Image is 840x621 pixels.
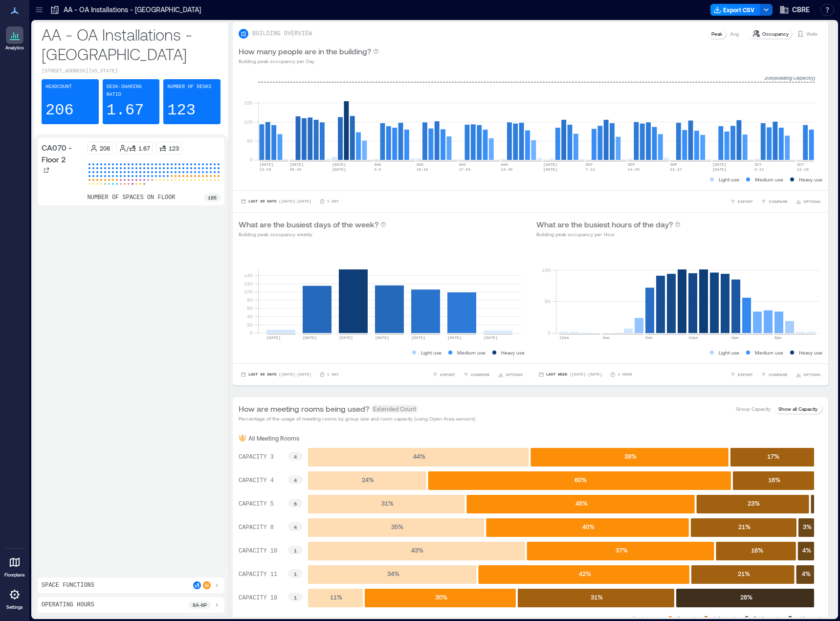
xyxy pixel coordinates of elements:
[506,372,523,377] span: OPTIONS
[45,83,72,91] p: Headcount
[259,162,273,167] text: [DATE]
[339,335,353,340] text: [DATE]
[471,372,490,377] span: COMPARE
[247,322,253,328] tspan: 20
[244,119,253,125] tspan: 100
[461,370,492,379] button: COMPARE
[711,30,722,38] p: Peak
[670,167,682,172] text: 21-27
[375,335,389,340] text: [DATE]
[88,194,176,201] p: number of spaces on floor
[559,335,569,340] text: 12am
[536,370,604,379] button: Last Week |[DATE]-[DATE]
[362,476,374,483] text: 24 %
[767,453,779,460] text: 17 %
[738,199,753,204] span: EXPORT
[435,594,447,600] text: 30 %
[730,30,739,38] p: Avg
[239,219,378,230] p: What are the busiest days of the week?
[579,570,591,577] text: 42 %
[239,477,274,484] text: CAPACITY 4
[289,162,304,167] text: [DATE]
[543,162,557,167] text: [DATE]
[381,500,394,507] text: 31 %
[374,167,381,172] text: 3-9
[239,524,274,531] text: CAPACITY 8
[3,583,26,613] a: Settings
[802,570,811,577] text: 4 %
[5,45,24,51] p: Analytics
[239,595,277,601] text: CAPACITY 18
[738,372,753,377] span: EXPORT
[244,281,253,287] tspan: 120
[769,199,788,204] span: COMPARE
[45,101,74,120] p: 206
[624,453,637,460] text: 39 %
[239,197,313,206] button: Last 90 Days |[DATE]-[DATE]
[208,194,217,201] p: 185
[459,167,470,172] text: 17-23
[411,335,425,340] text: [DATE]
[628,162,635,167] text: SEP
[42,67,221,75] p: [STREET_ADDRESS][US_STATE]
[430,370,457,379] button: EXPORT
[167,101,196,120] p: 123
[591,594,603,600] text: 31 %
[501,162,508,167] text: AUG
[670,162,678,167] text: SEP
[803,523,812,530] text: 3 %
[239,415,475,422] p: Percentage of the usage of meeting rooms by group size and room capacity (using Open Area sensors)
[248,434,299,442] p: All Meeting Rooms
[794,370,822,379] button: OPTIONS
[247,297,253,303] tspan: 80
[543,167,557,172] text: [DATE]
[417,167,428,172] text: 10-16
[759,197,790,206] button: COMPARE
[239,370,313,379] button: Last 90 Days |[DATE]-[DATE]
[239,57,379,65] p: Building peak occupancy per Day
[774,335,782,340] text: 8pm
[794,197,822,206] button: OPTIONS
[719,349,739,356] p: Light use
[616,547,628,554] text: 37 %
[411,547,423,554] text: 43 %
[107,83,156,99] p: Desk-sharing ratio
[754,167,764,172] text: 5-11
[247,138,253,144] tspan: 50
[447,335,462,340] text: [DATE]
[738,570,750,577] text: 21 %
[303,335,317,340] text: [DATE]
[803,199,820,204] span: OPTIONS
[728,370,755,379] button: EXPORT
[42,142,84,165] p: CA070 - Floor 2
[332,162,346,167] text: [DATE]
[802,547,811,554] text: 4 %
[740,594,752,600] text: 28 %
[138,144,150,152] p: 1.67
[645,335,653,340] text: 8am
[484,335,498,340] text: [DATE]
[628,167,640,172] text: 14-20
[712,162,727,167] text: [DATE]
[710,4,760,16] button: Export CSV
[728,197,755,206] button: EXPORT
[457,349,486,356] p: Medium use
[417,162,424,167] text: AUG
[496,370,525,379] button: OPTIONS
[239,230,386,238] p: Building peak occupancy weekly
[107,101,144,120] p: 1.67
[391,523,403,530] text: 35 %
[575,500,588,507] text: 45 %
[239,403,369,415] p: How are meeting rooms being used?
[719,176,739,183] p: Light use
[799,176,822,183] p: Heavy use
[797,162,804,167] text: OCT
[42,581,94,589] p: Space Functions
[501,167,513,172] text: 24-30
[688,335,698,340] text: 12pm
[252,30,312,38] p: BUILDING OVERVIEW
[259,167,271,172] text: 13-19
[792,5,810,15] span: CBRE
[6,604,23,610] p: Settings
[247,305,253,311] tspan: 60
